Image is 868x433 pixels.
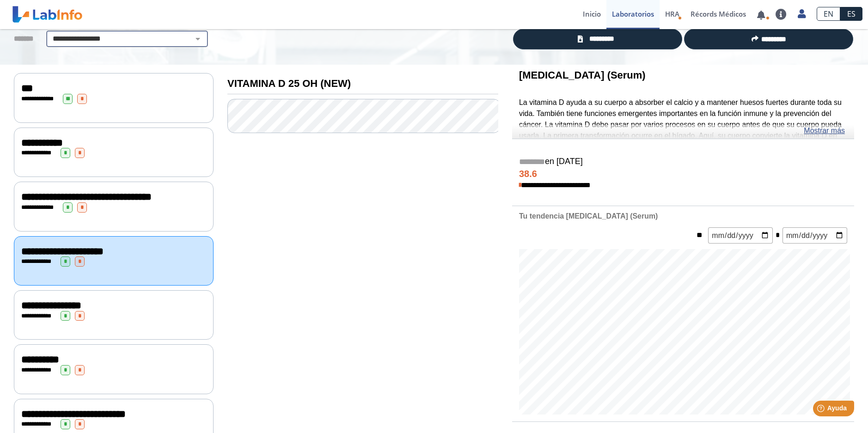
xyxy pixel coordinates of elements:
[786,397,858,423] iframe: Help widget launcher
[519,212,658,220] b: Tu tendencia [MEDICAL_DATA] (Serum)
[519,97,847,185] p: La vitamina D ayuda a su cuerpo a absorber el calcio y a mantener huesos fuertes durante toda su ...
[519,157,847,167] h5: en [DATE]
[665,9,679,18] span: HRA
[227,78,351,89] b: VITAMINA D 25 OH (NEW)
[817,7,840,21] a: EN
[840,7,862,21] a: ES
[708,227,773,244] input: mm/dd/yyyy
[519,69,646,81] b: [MEDICAL_DATA] (Serum)
[804,125,845,136] a: Mostrar más
[519,169,847,180] h4: 38.6
[782,227,847,244] input: mm/dd/yyyy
